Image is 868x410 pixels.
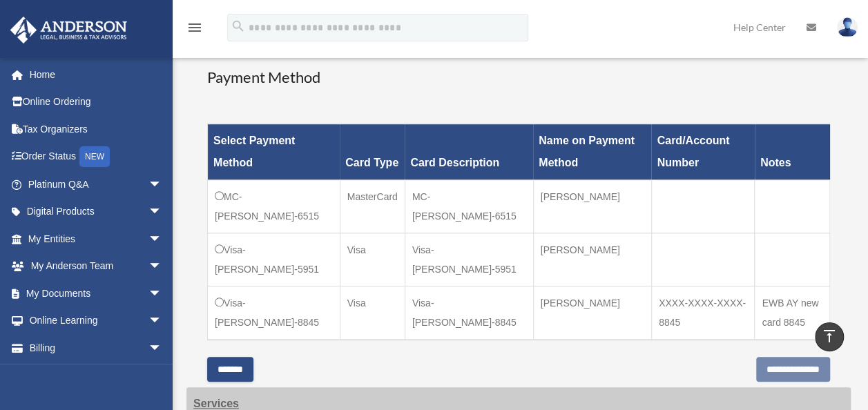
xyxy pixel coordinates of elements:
[10,115,183,143] a: Tax Organizers
[186,24,203,36] a: menu
[405,233,533,286] td: Visa-[PERSON_NAME]-5951
[533,233,651,286] td: [PERSON_NAME]
[837,17,858,37] img: User Pic
[10,88,183,116] a: Online Ordering
[10,280,183,307] a: My Documentsarrow_drop_down
[148,280,176,308] span: arrow_drop_down
[651,124,754,180] th: Card/Account Number
[186,19,203,36] i: menu
[405,124,533,180] th: Card Description
[10,170,183,198] a: Platinum Q&Aarrow_drop_down
[755,124,830,180] th: Notes
[19,362,169,390] a: Open Invoices
[10,225,183,253] a: My Entitiesarrow_drop_down
[340,233,405,286] td: Visa
[148,225,176,253] span: arrow_drop_down
[148,170,176,199] span: arrow_drop_down
[533,180,651,233] td: [PERSON_NAME]
[340,286,405,340] td: Visa
[533,124,651,180] th: Name on Payment Method
[533,286,651,340] td: [PERSON_NAME]
[148,307,176,335] span: arrow_drop_down
[815,322,844,351] a: vertical_align_top
[148,334,176,362] span: arrow_drop_down
[79,146,110,167] div: NEW
[755,286,830,340] td: EWB AY new card 8845
[148,198,176,226] span: arrow_drop_down
[10,253,183,280] a: My Anderson Teamarrow_drop_down
[10,334,176,362] a: Billingarrow_drop_down
[340,180,405,233] td: MasterCard
[651,286,754,340] td: XXXX-XXXX-XXXX-8845
[10,143,183,171] a: Order StatusNEW
[208,180,340,233] td: MC-[PERSON_NAME]-6515
[821,328,838,344] i: vertical_align_top
[208,124,340,180] th: Select Payment Method
[207,67,830,88] h3: Payment Method
[10,307,183,335] a: Online Learningarrow_drop_down
[208,286,340,340] td: Visa-[PERSON_NAME]-8845
[231,19,246,34] i: search
[193,398,239,409] strong: Services
[148,253,176,281] span: arrow_drop_down
[340,124,405,180] th: Card Type
[208,233,340,286] td: Visa-[PERSON_NAME]-5951
[10,198,183,226] a: Digital Productsarrow_drop_down
[10,61,183,88] a: Home
[6,17,131,43] img: Anderson Advisors Platinum Portal
[405,180,533,233] td: MC-[PERSON_NAME]-6515
[405,286,533,340] td: Visa-[PERSON_NAME]-8845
